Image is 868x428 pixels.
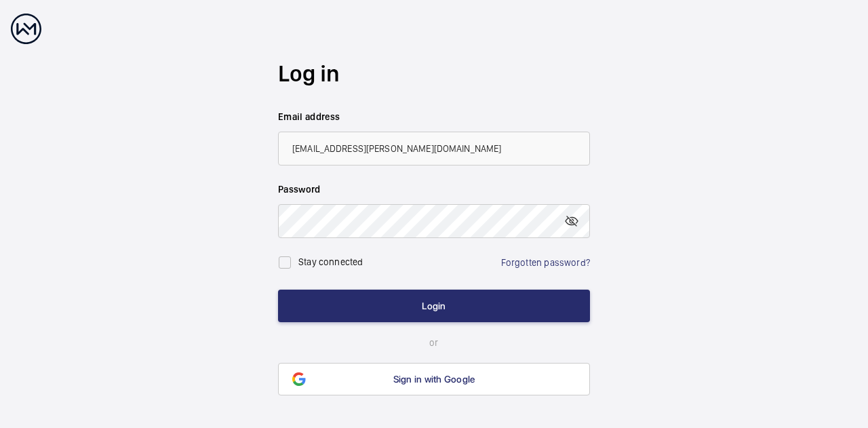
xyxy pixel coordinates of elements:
[278,182,590,196] label: Password
[278,58,590,90] h2: Log in
[298,256,363,267] label: Stay connected
[278,132,590,166] input: Your email address
[501,257,590,268] a: Forgotten password?
[393,374,475,385] span: Sign in with Google
[278,336,590,349] p: or
[278,290,590,322] button: Login
[278,110,590,123] label: Email address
